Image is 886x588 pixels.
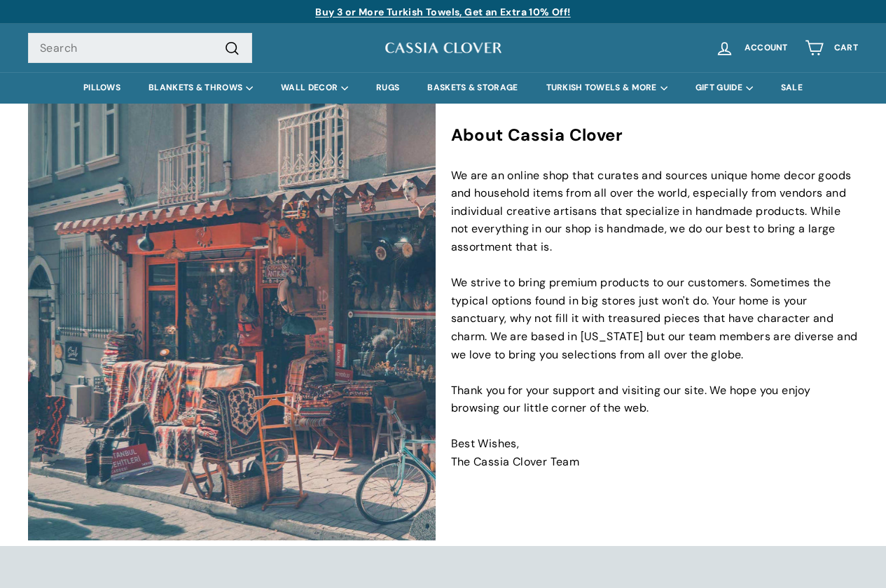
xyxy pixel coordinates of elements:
summary: WALL DECOR [267,72,362,104]
a: Buy 3 or More Turkish Towels, Get an Extra 10% Off! [315,6,570,18]
summary: BLANKETS & THROWS [134,72,267,104]
span: Account [745,43,788,52]
b: About Cassia Clover [451,124,623,146]
a: BASKETS & STORAGE [413,72,532,104]
a: SALE [767,72,817,104]
input: Search [28,33,252,64]
a: Cart [796,27,866,69]
a: RUGS [362,72,413,104]
p: We are an online shop that curates and sources unique home decor goods and household items from a... [451,167,859,471]
a: PILLOWS [69,72,134,104]
a: Account [707,27,796,69]
summary: GIFT GUIDE [681,72,767,104]
span: Cart [834,43,858,52]
summary: TURKISH TOWELS & MORE [532,72,681,104]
